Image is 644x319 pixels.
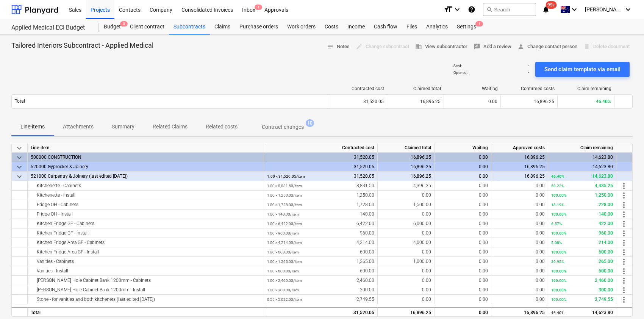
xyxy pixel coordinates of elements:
[517,42,577,51] span: Change contact person
[551,212,566,216] small: 100.00%
[264,153,378,162] div: 31,520.05
[479,287,488,292] span: 0.00
[453,63,462,68] p: Sent :
[491,162,548,172] div: 16,896.25
[561,86,611,91] div: Claim remaining
[551,172,613,181] div: 14,623.80
[452,19,481,34] a: Settings1
[422,192,431,198] span: 0.00
[551,247,613,257] div: 600.00
[267,260,302,264] small: 1.00 × 1,265.00 / item
[125,19,169,34] a: Client contract
[267,184,302,188] small: 1.00 × 8,831.50 / item
[267,297,302,302] small: 0.55 × 5,022.00 / item
[267,222,302,226] small: 1.00 × 6,422.00 / item
[551,191,613,200] div: 1,250.00
[267,285,374,295] div: 300.00
[546,1,557,9] span: 99+
[585,6,623,13] span: [PERSON_NAME]
[514,41,580,53] button: Change contact person
[413,221,431,226] span: 6,000.00
[619,181,628,191] span: more_vert
[31,228,261,238] div: Kitchen Fridge GF - Install
[551,297,566,302] small: 100.00%
[536,183,545,188] span: 0.00
[551,184,564,188] small: 50.22%
[422,297,431,302] span: 0.00
[267,203,302,207] small: 1.00 × 1,728.00 / item
[536,230,545,236] span: 0.00
[99,19,125,34] a: Budget5
[435,143,491,153] div: Waiting
[235,19,283,34] div: Purchase orders
[15,172,24,181] span: keyboard_arrow_down
[15,153,24,162] span: keyboard_arrow_down
[619,210,628,219] span: more_vert
[619,286,628,295] span: more_vert
[369,19,402,34] a: Cash flow
[551,228,613,238] div: 960.00
[267,276,374,285] div: 2,460.00
[619,267,628,276] span: more_vert
[535,62,630,77] button: Send claim template via email
[536,240,545,245] span: 0.00
[624,5,633,14] i: keyboard_arrow_down
[412,41,470,53] button: View subcontractor
[153,123,188,131] p: Related Claims
[517,43,524,50] span: person
[479,183,488,188] span: 0.00
[536,249,545,255] span: 0.00
[551,285,613,295] div: 300.00
[31,191,261,200] div: Kitchenette - Install
[551,269,566,273] small: 100.00%
[422,230,431,236] span: 0.00
[28,143,264,153] div: Line-item
[551,288,566,292] small: 100.00%
[267,181,374,191] div: 8,831.50
[479,230,488,236] span: 0.00
[470,41,514,53] button: Add a review
[267,219,374,228] div: 6,422.00
[169,19,210,34] div: Subcontracts
[422,278,431,283] span: 0.00
[536,287,545,292] span: 0.00
[528,63,529,68] p: -
[402,19,422,34] div: Files
[267,295,374,304] div: 2,749.55
[551,295,613,304] div: 2,749.55
[551,311,564,315] small: 46.40%
[267,200,374,210] div: 1,728.00
[31,172,261,181] div: 521000 Carpentry & Joinery (last edited [DATE])
[551,174,564,178] small: 46.40%
[422,287,431,292] span: 0.00
[267,193,302,197] small: 1.00 × 1,250.00 / item
[415,42,467,51] span: View subcontractor
[333,86,384,91] div: Contracted cost
[324,41,353,53] button: Notes
[479,297,488,302] span: 0.00
[267,210,374,219] div: 140.00
[551,200,613,210] div: 228.00
[479,278,488,283] span: 0.00
[479,192,488,198] span: 0.00
[619,219,628,228] span: more_vert
[536,278,545,283] span: 0.00
[491,143,548,153] div: Approved costs
[479,268,488,274] span: 0.00
[422,19,452,34] a: Analytics
[28,307,264,317] div: Total
[422,249,431,255] span: 0.00
[267,241,302,245] small: 1.00 × 4,214.00 / item
[619,248,628,257] span: more_vert
[283,19,320,34] a: Work orders
[11,24,90,32] div: Applied Medical ECI Budget
[551,222,562,226] small: 6.57%
[267,228,374,238] div: 960.00
[548,162,616,172] div: 14,623.80
[536,221,545,226] span: 0.00
[619,276,628,285] span: more_vert
[551,219,613,228] div: 422.00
